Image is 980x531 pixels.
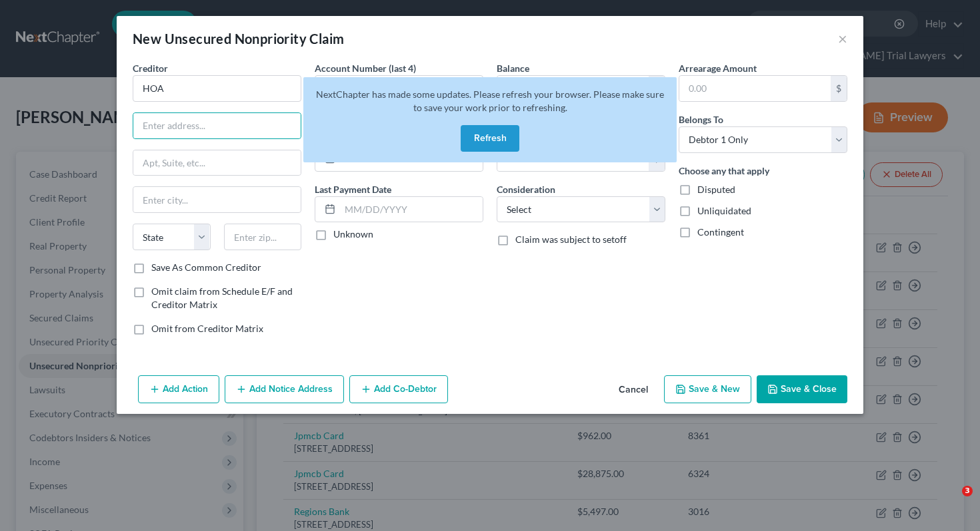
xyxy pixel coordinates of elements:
[679,164,769,178] label: Choose any that apply
[461,125,519,152] button: Refresh
[340,197,483,222] input: MM/DD/YYYY
[757,375,847,403] button: Save & Close
[962,486,973,496] span: 3
[608,377,659,403] button: Cancel
[679,76,831,101] input: 0.00
[133,113,301,138] input: Enter address...
[151,285,293,310] span: Omit claim from Schedule E/F and Creditor Matrix
[697,226,744,238] span: Contingent
[133,75,301,102] input: Search creditor by name...
[697,205,751,216] span: Unliquidated
[225,375,344,403] button: Add Notice Address
[649,76,665,101] div: $
[697,184,735,195] span: Disputed
[133,29,344,48] div: New Unsecured Nonpriority Claim
[151,323,263,334] span: Omit from Creditor Matrix
[349,375,448,403] button: Add Co-Debtor
[316,88,664,113] span: NextChapter has made some updates. Please refresh your browser. Please make sure to save your wor...
[831,76,847,101] div: $
[679,114,723,125] span: Belongs To
[133,150,301,176] input: Apt, Suite, etc...
[315,182,391,196] label: Last Payment Date
[333,228,373,241] label: Unknown
[497,61,529,75] label: Balance
[138,375,219,403] button: Add Action
[224,224,302,250] input: Enter zip...
[315,75,483,102] input: XXXX
[664,375,751,403] button: Save & New
[838,31,847,47] button: ×
[315,61,416,75] label: Account Number (last 4)
[151,261,261,274] label: Save As Common Creditor
[515,234,627,245] span: Claim was subject to setoff
[133,187,301,212] input: Enter city...
[497,76,649,101] input: 0.00
[497,182,555,196] label: Consideration
[133,63,168,74] span: Creditor
[935,486,967,518] iframe: Intercom live chat
[679,61,757,75] label: Arrearage Amount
